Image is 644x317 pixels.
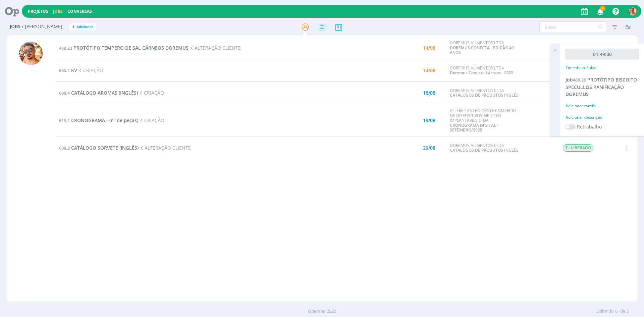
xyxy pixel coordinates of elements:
[59,117,70,123] span: 619.1
[19,42,43,65] img: V
[566,76,637,97] span: PROTÓTIPO BISCOITO SPECULLOS PANIFICAÇÃO DOREMUS
[450,147,519,153] a: CATÁLOGOS DE PRODUTOS INGLÊS
[59,45,72,51] span: 488.23
[73,45,189,51] span: PROTÓTIPO TEMPERO DE SAL CÁRNEOS DOREMUS
[628,5,637,17] button: V
[450,45,514,55] a: DOREMUS CONECTA - EDIÇÃO 40 ANOS
[67,8,92,14] a: Conversas
[59,90,70,96] span: 608.4
[71,67,77,73] span: KV
[59,117,138,123] a: 619.1CRONOGRAMA - (nº de peças)
[423,118,435,123] div: 19/08
[59,145,139,151] a: 608.2CATÁLOGO SORVETE (INGLÊS)
[423,146,435,150] div: 20/08
[59,67,77,73] a: 630.1KV
[51,9,65,14] button: Jobs
[566,114,639,120] div: Adicionar descrição
[600,6,605,11] span: 5
[59,67,70,73] span: 630.1
[59,90,138,96] a: 608.4CATÁLOGO AROMAS (INGLÊS)
[629,7,637,15] img: V
[620,308,625,315] span: de
[450,66,519,75] div: DOREMUS ALIMENTOS LTDA
[596,308,614,315] span: Exibindo
[139,145,191,151] span: ALTERAÇÃO CLIENTE
[563,144,593,152] span: T - LIBERADO
[566,103,639,109] div: Adicionar tarefa
[77,67,103,73] span: CRIAÇÃO
[423,68,435,73] div: 14/08
[450,70,514,75] a: Doremus Conecta Lácteos - 2025
[28,8,48,14] a: Projetos
[10,24,20,30] span: Jobs
[138,90,164,96] span: CRIAÇÃO
[450,41,519,55] div: DOREMUS ALIMENTOS LTDA
[53,8,63,14] a: Jobs
[72,23,75,31] span: +
[450,108,519,133] div: ALLERE CENTRO-OESTE COMERCIO DE DISPOSITIVOS MEDICOS IMPLANTAVEIS LTDA
[71,117,138,123] span: CRONOGRAMA - (nº de peças)
[59,145,70,151] span: 608.2
[566,76,637,97] a: Job488.26PROTÓTIPO BISCOITO SPECULLOS PANIFICAÇÃO DOREMUS
[450,122,498,133] a: CRONOGRAMA DIGITAL - SETEMBRO/2025
[138,117,164,123] span: CRIAÇÃO
[189,45,241,51] span: ALTERAÇÃO CLIENTE
[627,308,629,315] span: 5
[59,45,189,51] a: 488.23PROTÓTIPO TEMPERO DE SAL CÁRNEOS DOREMUS
[71,145,139,151] span: CATÁLOGO SORVETE (INGLÊS)
[450,92,519,98] a: CATÁLOGOS DE PRODUTOS INGLÊS
[593,5,607,17] button: 5
[450,143,519,153] div: DOREMUS ALIMENTOS LTDA
[573,77,586,83] span: 488.26
[615,308,618,315] span: 6
[26,9,50,14] button: Projetos
[423,91,435,95] div: 18/08
[76,25,93,29] span: Adicionar
[69,23,96,31] button: +Adicionar
[539,21,606,32] input: Busca
[65,9,94,14] button: Conversas
[450,88,519,98] div: DOREMUS ALIMENTOS LTDA
[566,65,597,71] p: Timesheet Salvo!
[22,24,62,30] span: / [PERSON_NAME]
[71,90,138,96] span: CATÁLOGO AROMAS (INGLÊS)
[577,123,602,130] label: Retrabalho
[423,46,435,50] div: 14/08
